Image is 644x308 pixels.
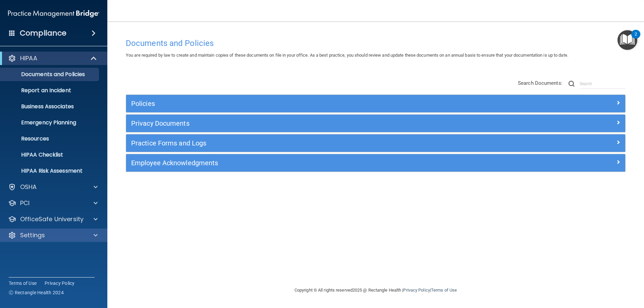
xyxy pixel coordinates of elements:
iframe: Drift Widget Chat Controller [528,260,636,287]
p: HIPAA Risk Assessment [4,168,96,174]
h4: Compliance [20,28,66,38]
img: PMB logo [8,7,99,20]
h5: Practice Forms and Logs [131,139,495,147]
a: Privacy Policy [45,280,75,287]
p: Business Associates [4,103,96,110]
div: Copyright © All rights reserved 2025 @ Rectangle Health | | [253,280,498,301]
span: Search Documents: [518,80,562,86]
h5: Policies [131,100,495,107]
div: 2 [635,34,637,43]
p: Documents and Policies [4,71,96,78]
img: ic-search.3b580494.png [569,81,575,87]
p: OSHA [20,183,37,191]
a: Policies [131,98,620,109]
p: HIPAA [20,54,37,62]
p: OfficeSafe University [20,215,84,223]
a: Privacy Documents [131,118,620,129]
a: OfficeSafe University [8,215,98,223]
a: PCI [8,199,98,207]
h5: Employee Acknowledgments [131,159,495,167]
a: Privacy Policy [403,288,430,293]
input: Search [580,79,626,89]
a: Employee Acknowledgments [131,158,620,168]
h5: Privacy Documents [131,120,495,127]
p: HIPAA Checklist [4,151,96,158]
a: Terms of Use [9,280,37,287]
a: HIPAA [8,54,97,62]
p: Settings [20,231,45,239]
a: Settings [8,231,98,239]
a: OSHA [8,183,98,191]
p: Emergency Planning [4,119,96,126]
button: Open Resource Center, 2 new notifications [618,30,637,50]
p: Report an Incident [4,87,96,94]
p: PCI [20,199,30,207]
a: Terms of Use [431,288,457,293]
span: Ⓒ Rectangle Health 2024 [9,289,64,296]
h4: Documents and Policies [126,39,626,48]
p: Resources [4,135,96,142]
a: Practice Forms and Logs [131,138,620,148]
span: You are required by law to create and maintain copies of these documents on file in your office. ... [126,53,568,58]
